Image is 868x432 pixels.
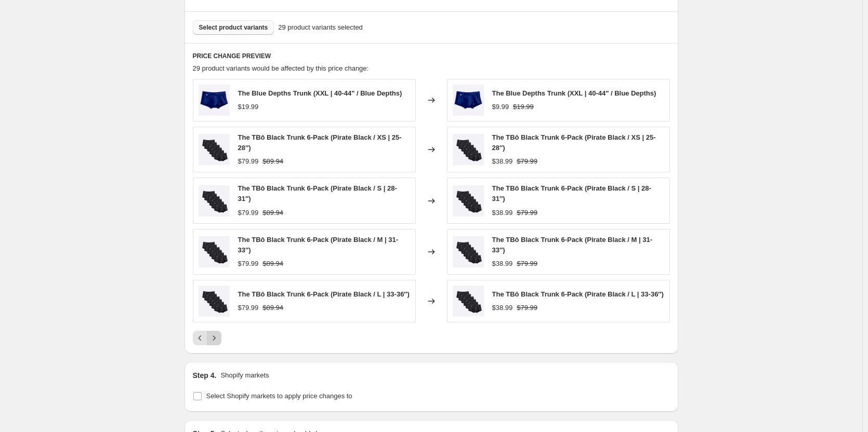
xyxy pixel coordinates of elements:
div: $38.99 [492,303,513,313]
span: The Blue Depths Trunk (XXL | 40-44" / Blue Depths) [492,89,656,97]
div: $79.99 [238,259,259,269]
div: $79.99 [238,303,259,313]
img: 1_65cbcf91-d080-4b72-8188-7df0d30e3f5c_80x.png [199,236,230,267]
img: 1_65cbcf91-d080-4b72-8188-7df0d30e3f5c_80x.png [453,236,484,267]
div: $79.99 [238,156,259,167]
img: TBo_BLK_trunk_80x.jpg [199,85,230,116]
span: Select Shopify markets to apply price changes to [206,392,352,400]
h2: Step 4. [193,370,217,381]
span: The TBô Black Trunk 6-Pack (Pirate Black / XS | 25-28″) [238,133,402,152]
img: 1_65cbcf91-d080-4b72-8188-7df0d30e3f5c_80x.png [199,286,230,317]
span: 29 product variants selected [278,22,363,33]
strike: $19.99 [513,102,534,112]
h6: PRICE CHANGE PREVIEW [193,52,670,60]
div: $19.99 [238,102,259,112]
strike: $89.94 [262,156,283,167]
p: Shopify markets [220,370,269,381]
nav: Pagination [193,331,221,345]
button: Previous [193,331,207,345]
div: $38.99 [492,156,513,167]
span: The TBô Black Trunk 6-Pack (Pirate Black / L | 33-36″) [492,290,664,298]
strike: $89.94 [262,303,283,313]
img: TBo_BLK_trunk_80x.jpg [453,85,484,116]
span: The TBô Black Trunk 6-Pack (Pirate Black / M | 31-33″) [492,236,653,254]
span: 29 product variants would be affected by this price change: [193,64,369,72]
strike: $79.99 [517,208,537,218]
span: The TBô Black Trunk 6-Pack (Pirate Black / M | 31-33″) [238,236,399,254]
span: The TBô Black Trunk 6-Pack (Pirate Black / S | 28-31″) [238,184,397,203]
img: 1_65cbcf91-d080-4b72-8188-7df0d30e3f5c_80x.png [199,185,230,217]
img: 1_65cbcf91-d080-4b72-8188-7df0d30e3f5c_80x.png [199,134,230,165]
span: The TBô Black Trunk 6-Pack (Pirate Black / XS | 25-28″) [492,133,656,152]
div: $38.99 [492,259,513,269]
strike: $89.94 [262,208,283,218]
button: Select product variants [193,20,274,35]
div: $79.99 [238,208,259,218]
img: 1_65cbcf91-d080-4b72-8188-7df0d30e3f5c_80x.png [453,286,484,317]
span: The TBô Black Trunk 6-Pack (Pirate Black / S | 28-31″) [492,184,651,203]
span: Select product variants [199,23,268,32]
div: $9.99 [492,102,509,112]
span: The TBô Black Trunk 6-Pack (Pirate Black / L | 33-36″) [238,290,410,298]
img: 1_65cbcf91-d080-4b72-8188-7df0d30e3f5c_80x.png [453,134,484,165]
img: 1_65cbcf91-d080-4b72-8188-7df0d30e3f5c_80x.png [453,185,484,217]
strike: $79.99 [517,303,537,313]
strike: $89.94 [262,259,283,269]
strike: $79.99 [517,156,537,167]
button: Next [207,331,221,345]
div: $38.99 [492,208,513,218]
span: The Blue Depths Trunk (XXL | 40-44" / Blue Depths) [238,89,402,97]
strike: $79.99 [517,259,537,269]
